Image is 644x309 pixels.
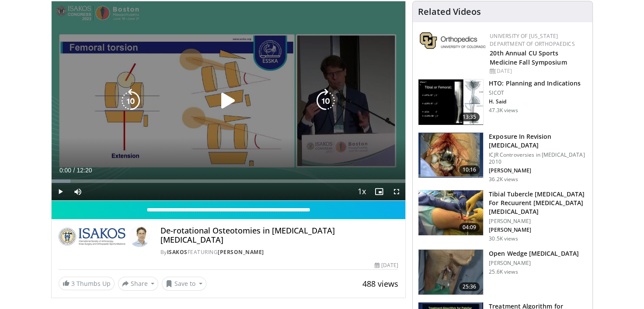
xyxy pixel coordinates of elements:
[59,277,115,290] a: 3 Thumbs Up
[489,218,587,225] p: [PERSON_NAME]
[362,278,398,289] span: 488 views
[459,113,480,121] span: 13:35
[489,190,587,216] h3: Tibial Tubercle [MEDICAL_DATA] For Recuurent [MEDICAL_DATA] [MEDICAL_DATA]
[59,167,71,174] span: 0:00
[489,89,581,96] p: SICOT
[59,226,125,247] img: ISAKOS
[489,249,579,258] h3: Open Wedge [MEDICAL_DATA]
[118,277,159,291] button: Share
[370,183,388,200] button: Enable picture-in-picture mode
[52,1,406,201] video-js: Video Player
[418,7,481,17] h4: Related Videos
[490,49,567,66] a: 20th Annual CU Sports Medicine Fall Symposium
[490,67,585,75] div: [DATE]
[459,165,480,174] span: 10:16
[489,132,587,150] h3: Exposure In Revision [MEDICAL_DATA]
[489,260,579,267] p: [PERSON_NAME]
[162,277,206,291] button: Save to
[418,79,587,125] a: 13:35 HTO: Planning and Indications SICOT H. Said 47.3K views
[77,167,92,174] span: 12:20
[388,183,405,200] button: Fullscreen
[418,190,587,242] a: 04:09 Tibial Tubercle [MEDICAL_DATA] For Recuurent [MEDICAL_DATA] [MEDICAL_DATA] [PERSON_NAME] [P...
[71,279,75,288] span: 3
[418,190,483,236] img: O0cEsGv5RdudyPNn5hMDoxOjB1O5lLKx_1.150x105_q85_crop-smart_upscale.jpg
[489,151,587,165] p: ICJR Controversies in [MEDICAL_DATA] 2010
[459,223,480,232] span: 04:09
[420,32,485,49] img: 355603a8-37da-49b6-856f-e00d7e9307d3.png.150x105_q85_autocrop_double_scale_upscale_version-0.2.png
[418,249,587,295] a: 25:36 Open Wedge [MEDICAL_DATA] [PERSON_NAME] 25.6K views
[418,133,483,178] img: Screen_shot_2010-09-03_at_2.11.03_PM_2.png.150x105_q85_crop-smart_upscale.jpg
[418,250,483,295] img: 1390019_3.png.150x105_q85_crop-smart_upscale.jpg
[418,79,483,125] img: 297961_0002_1.png.150x105_q85_crop-smart_upscale.jpg
[489,176,518,183] p: 36.2K views
[489,167,587,174] p: [PERSON_NAME]
[489,235,518,242] p: 30.5K views
[459,282,480,291] span: 25:36
[69,183,87,200] button: Mute
[160,226,398,245] h4: De-rotational Osteotomies in [MEDICAL_DATA] [MEDICAL_DATA]
[129,226,150,247] img: Avatar
[489,107,518,114] p: 47.3K views
[167,248,188,256] a: ISAKOS
[490,32,574,48] a: University of [US_STATE] Department of Orthopaedics
[489,98,581,105] p: H. Said
[160,248,398,256] div: By FEATURING
[52,179,406,183] div: Progress Bar
[489,227,587,233] p: [PERSON_NAME]
[353,183,370,200] button: Playback Rate
[73,167,75,174] span: /
[489,268,518,275] p: 25.6K views
[218,248,264,256] a: [PERSON_NAME]
[375,261,398,269] div: [DATE]
[52,183,69,200] button: Play
[418,132,587,183] a: 10:16 Exposure In Revision [MEDICAL_DATA] ICJR Controversies in [MEDICAL_DATA] 2010 [PERSON_NAME]...
[489,79,581,88] h3: HTO: Planning and Indications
